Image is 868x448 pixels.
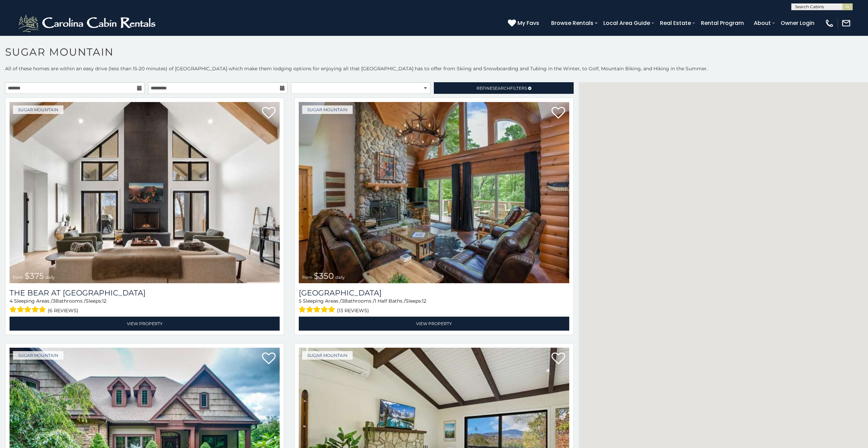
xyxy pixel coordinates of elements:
[548,17,597,29] a: Browse Rentals
[10,102,280,283] a: The Bear At Sugar Mountain from $375 daily
[517,19,539,27] span: My Favs
[314,271,334,281] span: $350
[750,17,774,29] a: About
[551,352,565,366] a: Add to favorites
[422,298,426,304] span: 12
[25,271,44,281] span: $375
[13,275,23,280] span: from
[262,352,276,366] a: Add to favorites
[341,298,344,304] span: 3
[551,106,565,120] a: Add to favorites
[45,275,55,280] span: daily
[337,306,369,315] span: (13 reviews)
[302,105,353,114] a: Sugar Mountain
[48,306,78,315] span: (6 reviews)
[302,275,312,280] span: from
[262,106,276,120] a: Add to favorites
[374,298,406,304] span: 1 Half Baths /
[10,317,280,331] a: View Property
[10,102,280,283] img: The Bear At Sugar Mountain
[777,17,818,29] a: Owner Login
[10,298,13,304] span: 4
[10,288,280,298] h3: The Bear At Sugar Mountain
[17,13,159,33] img: White-1-2.png
[10,298,280,315] div: Sleeping Areas / Bathrooms / Sleeps:
[102,298,106,304] span: 12
[299,288,569,298] a: [GEOGRAPHIC_DATA]
[53,298,55,304] span: 3
[299,102,569,283] a: Grouse Moor Lodge from $350 daily
[299,317,569,331] a: View Property
[508,19,541,28] a: My Favs
[302,351,353,360] a: Sugar Mountain
[299,102,569,283] img: Grouse Moor Lodge
[13,105,63,114] a: Sugar Mountain
[299,298,569,315] div: Sleeping Areas / Bathrooms / Sleeps:
[492,86,510,91] span: Search
[13,351,63,360] a: Sugar Mountain
[476,86,527,91] span: Refine Filters
[841,18,851,28] img: mail-regular-white.png
[299,298,301,304] span: 5
[825,18,834,28] img: phone-regular-white.png
[657,17,694,29] a: Real Estate
[434,82,573,94] a: RefineSearchFilters
[299,288,569,298] h3: Grouse Moor Lodge
[697,17,747,29] a: Rental Program
[600,17,653,29] a: Local Area Guide
[335,275,345,280] span: daily
[10,288,280,298] a: The Bear At [GEOGRAPHIC_DATA]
